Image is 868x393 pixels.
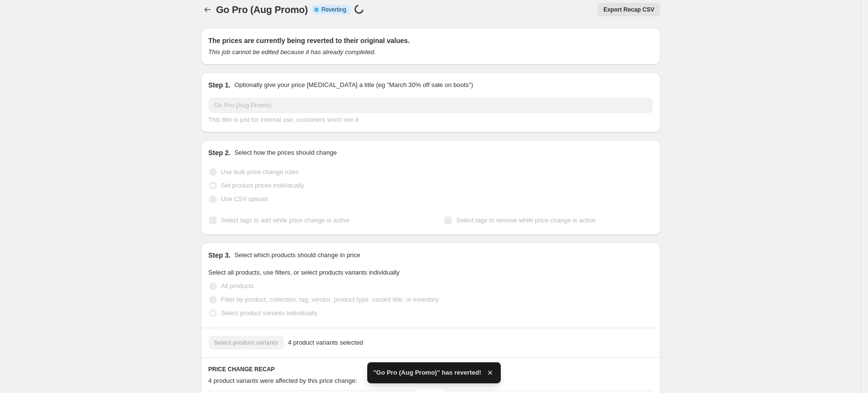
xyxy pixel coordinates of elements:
[221,168,299,175] span: Use bulk price change rules
[209,98,653,113] input: 30% off holiday sale
[216,4,308,15] span: Go Pro (Aug Promo)
[209,148,231,158] h2: Step 2.
[234,80,473,90] p: Optionally give your price [MEDICAL_DATA] a title (eg "March 30% off sale on boots")
[598,3,660,16] button: Export Recap CSV
[234,250,360,260] p: Select which products should change in price
[234,148,337,158] p: Select how the prices should change
[209,377,358,384] span: 4 product variants were affected by this price change:
[373,368,481,378] span: "Go Pro (Aug Promo)" has reverted!
[209,269,400,276] span: Select all products, use filters, or select products variants individually
[221,217,350,224] span: Select tags to add while price change is active
[603,6,654,14] span: Export Recap CSV
[321,6,346,14] span: Reverting
[201,3,214,16] button: Price change jobs
[221,296,439,303] span: Filter by product, collection, tag, vendor, product type, variant title, or inventory
[221,282,254,290] span: All products
[209,116,359,123] span: This title is just for internal use, customers won't see it
[221,195,268,203] span: Use CSV upload
[456,217,596,224] span: Select tags to remove while price change is active
[221,182,304,189] span: Set product prices individually
[209,365,653,373] h6: PRICE CHANGE RECAP
[209,80,231,90] h2: Step 1.
[209,48,376,56] i: This job cannot be edited because it has already completed.
[209,36,653,45] h2: The prices are currently being reverted to their original values.
[221,309,317,317] span: Select product variants individually
[209,250,231,260] h2: Step 3.
[288,338,363,348] span: 4 product variants selected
